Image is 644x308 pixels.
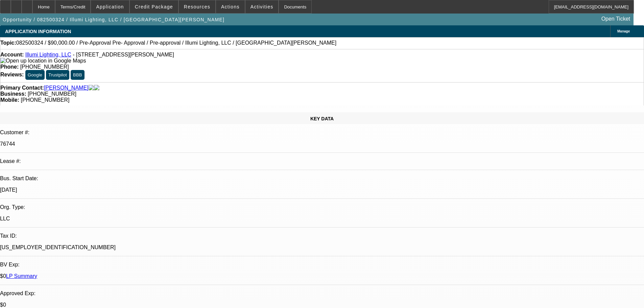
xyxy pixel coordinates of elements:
[0,97,19,103] strong: Mobile:
[184,4,210,9] span: Resources
[216,0,245,13] button: Actions
[28,91,76,97] span: [PHONE_NUMBER]
[0,40,16,46] strong: Topic:
[130,0,178,13] button: Credit Package
[0,58,86,64] a: View Google Maps
[44,85,89,91] a: [PERSON_NAME]
[25,70,45,80] button: Google
[91,0,129,13] button: Application
[0,72,24,77] strong: Reviews:
[251,4,273,9] span: Activities
[94,85,99,91] img: linkedin-icon.png
[20,64,69,70] span: [PHONE_NUMBER]
[0,64,19,70] strong: Phone:
[21,97,69,103] span: [PHONE_NUMBER]
[0,85,44,91] strong: Primary Contact:
[96,4,124,9] span: Application
[135,4,173,9] span: Credit Package
[3,17,224,22] span: Opportunity / 082500324 / Illumi Lighting, LLC / [GEOGRAPHIC_DATA][PERSON_NAME]
[89,85,94,91] img: facebook-icon.png
[0,52,24,57] strong: Account:
[73,52,174,57] span: - [STREET_ADDRESS][PERSON_NAME]
[310,116,334,121] span: KEY DATA
[6,273,37,279] a: LP Summary
[0,91,26,97] strong: Business:
[71,70,85,80] button: BBB
[16,40,336,46] span: 082500324 / $90,000.00 / Pre-Approval Pre- Approval / Pre-approval / Illumi Lighting, LLC / [GEOG...
[617,29,630,33] span: Manage
[599,13,633,25] a: Open Ticket
[179,0,215,13] button: Resources
[46,70,69,80] button: Trustpilot
[5,29,71,34] span: APPLICATION INFORMATION
[245,0,279,13] button: Activities
[25,52,71,57] a: Illumi Lighting, LLC
[221,4,240,9] span: Actions
[0,58,86,64] img: Open up location in Google Maps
